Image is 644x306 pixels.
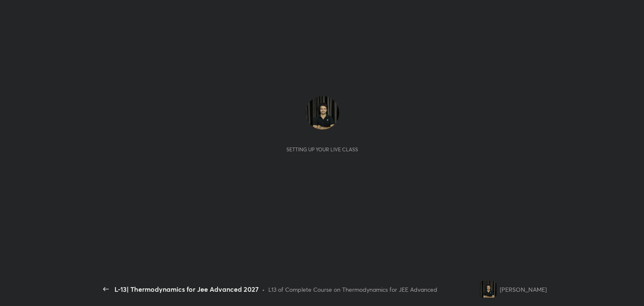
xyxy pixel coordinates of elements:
[268,285,437,294] div: L13 of Complete Course on Thermodynamics for JEE Advanced
[480,281,496,298] img: 12c70a12c77b4000a4527c30547478fb.jpg
[262,285,265,294] div: •
[114,284,259,294] div: L-13| Thermodynamics for Jee Advanced 2027
[306,96,339,130] img: 12c70a12c77b4000a4527c30547478fb.jpg
[500,285,547,294] div: [PERSON_NAME]
[286,146,358,153] div: Setting up your live class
